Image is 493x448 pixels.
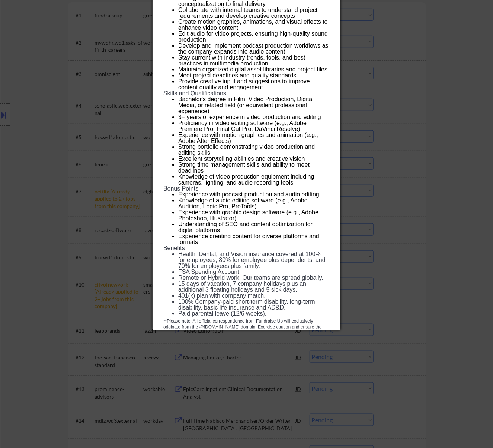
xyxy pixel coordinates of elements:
li: Provide creative input and suggestions to improve content quality and engagement [178,79,329,90]
span: Benefits [163,245,185,251]
li: Bachelor's degree in Film, Video Production, Digital Media, or related field (or equivalent profe... [178,96,329,114]
li: Understanding of SEO and content optimization for digital platforms [178,221,329,233]
li: Experience creating content for diverse platforms and formats [178,233,329,245]
li: Experience with podcast production and audio editing [178,192,329,198]
span: Paid parental leave (12/6 weeks). [178,310,266,317]
li: Stay current with industry trends, tools, and best practices in multimedia production [178,55,329,67]
li: Strong time management skills and ability to meet deadlines [178,162,329,174]
span: 401(k) plan with company match. [178,292,266,299]
li: Proficiency in video editing software (e.g., Adobe Premiere Pro, Final Cut Pro, DaVinci Resolve) [178,120,329,132]
li: Collaborate with internal teams to understand project requirements and develop creative concepts [178,7,329,19]
sub: **Please note: All official correspondence from Fundraise Up will exclusively originate from the ... [163,319,322,336]
li: Develop and implement podcast production workflows as the company expands into audio content [178,43,329,55]
span: 100% Company-paid short-term disability, long-term disability, basic life insurance and AD&D. [178,298,315,311]
li: Create motion graphics, animations, and visual effects to enhance video content [178,19,329,31]
li: Maintain organized digital asset libraries and project files [178,67,329,73]
span: Health, Dental, and Vision insurance covered at 100% for employees, 80% for employee plus depende... [178,251,326,269]
li: Knowledge of audio editing software (e.g., Adobe Audition, Logic Pro, ProTools) [178,198,329,209]
li: Experience with graphic design software (e.g., Adobe Photoshop, Illustrator) [178,209,329,221]
span: FSA Spending Account. [178,269,241,275]
li: Edit audio for video projects, ensuring high-quality sound production [178,31,329,43]
span: Skills and Qualifications [163,90,226,96]
span: 15 days of vacation, 7 company holidays plus an additional 3 floating holidays and 5 sick days. [178,281,306,293]
li: Meet project deadlines and quality standards [178,73,329,79]
span: Remote or Hybrid work. Our teams are spread globally. [178,275,323,281]
li: Strong portfolio demonstrating video production and editing skills [178,144,329,156]
li: 3+ years of experience in video production and editing [178,114,329,120]
li: Excellent storytelling abilities and creative vision [178,156,329,162]
li: Experience with motion graphics and animation (e.g., Adobe After Effects) [178,132,329,144]
li: Knowledge of video production equipment including cameras, lighting, and audio recording tools [178,174,329,186]
span: Bonus Points [163,185,198,192]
